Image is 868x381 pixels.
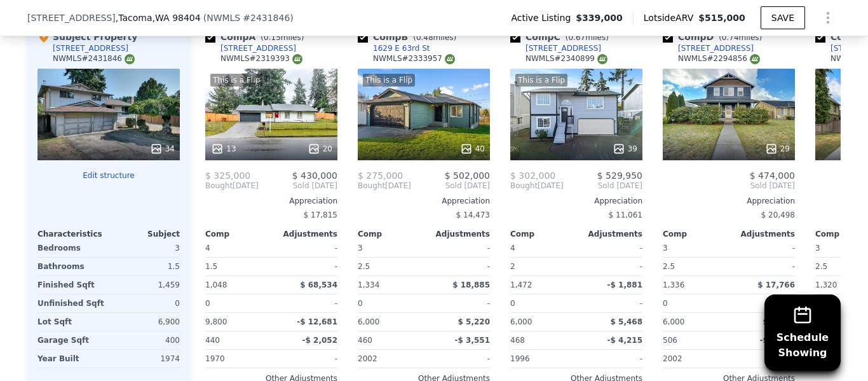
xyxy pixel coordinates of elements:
img: NWMLS Logo [292,54,302,64]
div: 0 [111,294,180,312]
span: 3 [358,244,363,253]
div: 29 [765,142,790,155]
div: Appreciation [510,196,642,206]
div: Bedrooms [37,239,106,257]
div: [STREET_ADDRESS] [220,43,296,53]
span: 506 [663,336,677,345]
div: 1970 [205,350,269,368]
span: $ 302,000 [510,170,555,181]
div: Appreciation [358,196,490,206]
div: 1,459 [111,276,180,294]
div: Comp B [358,31,461,43]
span: 1,048 [205,281,227,289]
div: - [731,258,795,275]
span: $ 14,473 [456,211,490,219]
span: 0.48 [416,33,433,42]
span: $ 5,468 [611,317,642,326]
img: NWMLS Logo [125,54,135,64]
div: Comp [663,229,729,239]
div: NWMLS # 2333957 [373,53,455,64]
span: $ 18,885 [452,281,490,289]
div: 6,900 [111,313,180,331]
span: $515,000 [698,13,745,23]
span: $339,000 [576,11,623,24]
div: 2002 [663,350,726,368]
div: Adjustments [576,229,642,239]
div: [STREET_ADDRESS] [526,43,601,53]
span: Active Listing [511,11,576,24]
span: 0.67 [568,33,585,42]
span: -$ 3,551 [455,336,490,345]
div: 1996 [510,350,574,368]
div: Comp [510,229,576,239]
div: 2 [510,258,574,275]
a: [STREET_ADDRESS] [510,43,601,53]
a: [STREET_ADDRESS] [205,43,296,53]
span: 460 [358,336,372,345]
div: [STREET_ADDRESS] [678,43,754,53]
div: Lot Sqft [37,313,106,331]
div: This is a Flip [210,74,262,87]
span: $ 430,000 [292,170,337,181]
div: - [579,294,642,312]
span: ( miles) [560,33,614,42]
span: 9,800 [205,317,227,326]
div: - [731,350,795,368]
span: Bought [510,181,538,191]
div: [STREET_ADDRESS] [53,43,128,53]
span: 4 [205,244,210,253]
div: NWMLS # 2294856 [678,53,760,64]
span: 440 [205,336,220,345]
button: Show Options [815,5,841,31]
div: - [579,350,642,368]
div: Characteristics [37,229,109,239]
div: 2.5 [663,258,726,275]
span: $ 17,815 [304,211,337,219]
div: - [274,350,337,368]
div: Adjustments [271,229,337,239]
span: ( miles) [408,33,461,42]
div: [DATE] [510,181,564,191]
div: 34 [150,142,175,155]
div: - [426,239,490,257]
div: 13 [211,142,236,155]
div: NWMLS # 2319393 [220,53,302,64]
div: - [731,239,795,257]
a: [STREET_ADDRESS] [663,43,754,53]
span: 6,000 [663,317,684,326]
span: 468 [510,336,525,345]
div: - [274,258,337,275]
div: Comp A [205,31,309,43]
span: $ 20,498 [761,211,795,219]
span: # 2431846 [243,13,290,23]
span: Sold [DATE] [564,181,642,191]
div: 3 [111,239,180,257]
span: 1,334 [358,281,379,289]
span: 0 [205,299,210,308]
span: -$ 2,052 [302,336,337,345]
div: - [426,258,490,275]
div: Comp C [510,31,614,43]
div: - [579,239,642,257]
div: Year Built [37,350,106,368]
div: 1.5 [111,258,180,275]
span: Sold [DATE] [663,181,795,191]
div: - [274,239,337,257]
span: 1,472 [510,281,532,289]
span: Bought [205,181,233,191]
div: This is a Flip [363,74,415,87]
div: Unfinished Sqft [37,294,106,312]
span: 1,320 [815,281,837,289]
span: -$ 6,006 [760,336,795,345]
span: $ 11,061 [609,211,642,219]
span: $ 17,766 [757,281,795,289]
span: $ 529,950 [597,170,642,181]
img: NWMLS Logo [750,54,760,64]
span: 0 [358,299,363,308]
span: , WA 98404 [153,13,201,23]
div: 20 [308,142,332,155]
img: NWMLS Logo [445,54,455,64]
span: 6,000 [358,317,379,326]
div: 1974 [111,350,180,368]
div: ( ) [203,11,294,24]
